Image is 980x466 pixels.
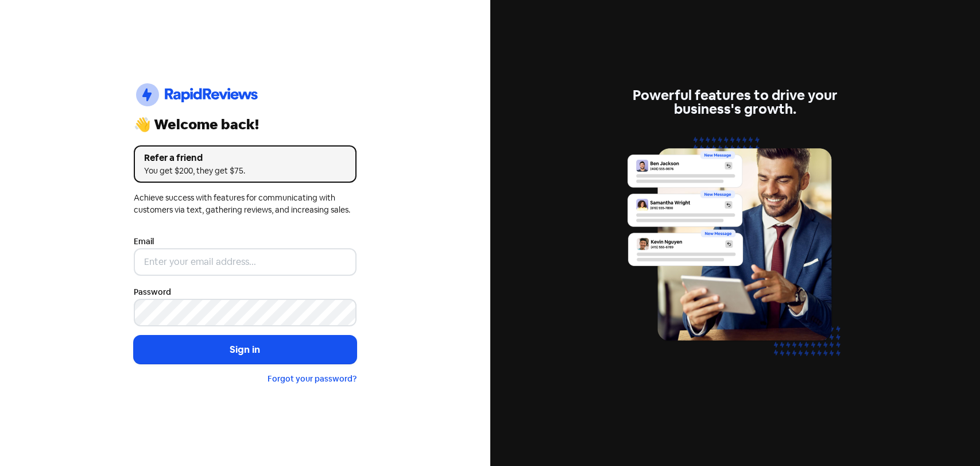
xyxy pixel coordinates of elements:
[144,151,346,165] div: Refer a friend
[134,336,357,364] button: Sign in
[623,88,846,116] div: Powerful features to drive your business's growth.
[144,165,346,177] div: You get $200, they get $75.
[134,286,171,298] label: Password
[268,373,357,384] a: Forgot your password?
[134,236,154,248] label: Email
[134,192,357,216] div: Achieve success with features for communicating with customers via text, gathering reviews, and i...
[134,118,357,132] div: 👋 Welcome back!
[623,130,846,378] img: inbox
[134,248,357,276] input: Enter your email address...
